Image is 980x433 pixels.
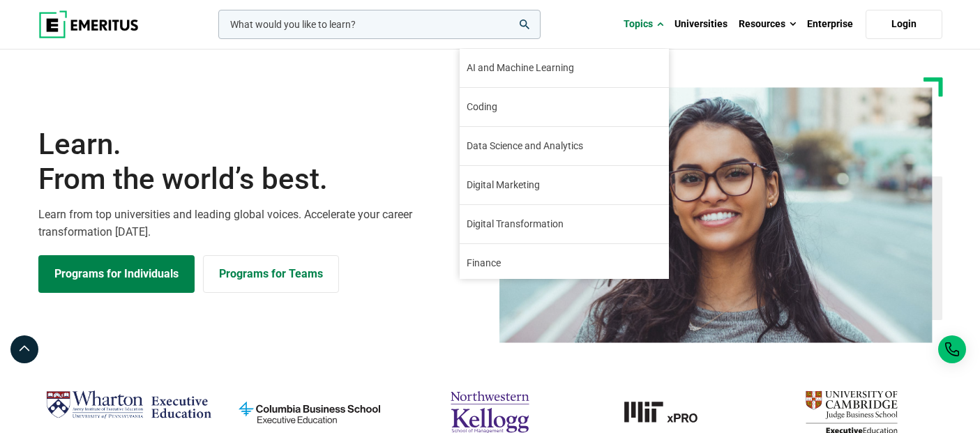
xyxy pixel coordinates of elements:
a: Digital Marketing [460,166,669,204]
a: Finance [460,244,669,282]
span: Finance [467,256,501,271]
a: Coding [460,88,669,126]
a: Explore for Business [203,255,339,293]
img: Learn from the world's best [499,87,933,343]
a: Explore Programs [38,255,195,293]
a: Login [866,10,942,39]
span: Data Science and Analytics [467,139,583,153]
span: Digital Marketing [467,178,540,192]
span: AI and Machine Learning [467,61,574,75]
input: woocommerce-product-search-field-0 [218,10,541,39]
span: Coding [467,100,497,114]
a: AI and Machine Learning [460,49,669,87]
a: Digital Transformation [460,205,669,243]
span: From the world’s best. [38,162,482,197]
h1: Learn. [38,127,482,197]
span: Digital Transformation [467,217,564,231]
a: Data Science and Analytics [460,127,669,165]
p: Learn from top universities and leading global voices. Accelerate your career transformation [DATE]. [38,206,482,241]
img: Wharton Executive Education [45,385,212,426]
